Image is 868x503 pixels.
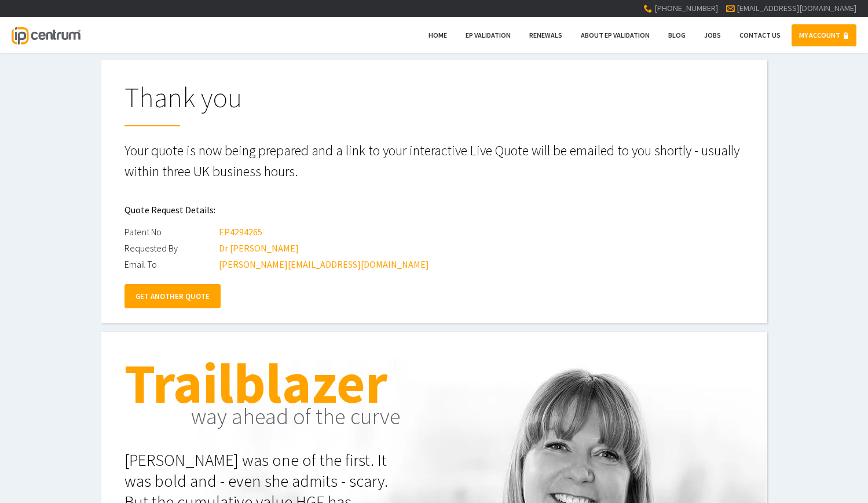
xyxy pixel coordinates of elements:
a: Jobs [697,24,728,46]
span: Renewals [529,31,562,39]
a: EP Validation [458,24,518,46]
span: About EP Validation [581,31,650,39]
div: EP4294265 [219,224,262,240]
h2: Quote Request Details: [124,196,744,224]
a: Contact Us [732,24,788,46]
div: Requested By [124,240,217,256]
span: Contact Us [739,31,781,39]
span: EP Validation [466,31,511,39]
div: Patent No [124,224,217,240]
span: Jobs [704,31,721,39]
a: Home [421,24,455,46]
a: Renewals [522,24,570,46]
span: [PHONE_NUMBER] [654,3,718,13]
p: Your quote is now being prepared and a link to your interactive Live Quote will be emailed to you... [124,140,744,182]
div: Email To [124,256,217,272]
a: [EMAIL_ADDRESS][DOMAIN_NAME] [737,3,856,13]
a: MY ACCOUNT [792,24,856,46]
a: Blog [661,24,693,46]
h1: Thank you [124,83,744,126]
a: About EP Validation [573,24,657,46]
div: [PERSON_NAME][EMAIL_ADDRESS][DOMAIN_NAME] [219,256,429,272]
span: Home [428,31,447,39]
div: Dr [PERSON_NAME] [219,240,299,256]
a: IP Centrum [12,17,80,53]
span: Blog [668,31,686,39]
a: GET ANOTHER QUOTE [124,284,221,308]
